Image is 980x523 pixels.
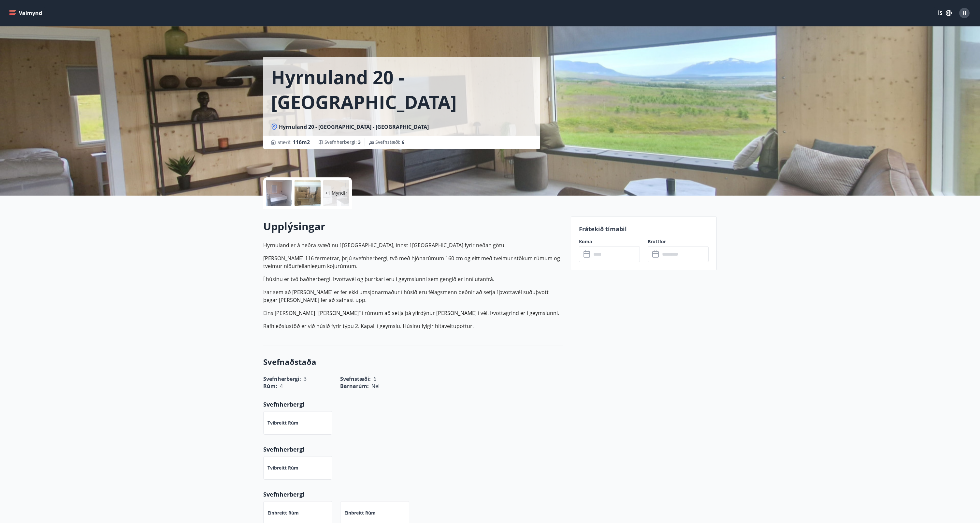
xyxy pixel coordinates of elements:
[263,219,563,233] h2: Upplýsingar
[271,65,532,114] h1: Hyrnuland 20 - [GEOGRAPHIC_DATA]
[648,238,709,245] label: Brottför
[279,123,429,130] span: Hyrnuland 20 - [GEOGRAPHIC_DATA] - [GEOGRAPHIC_DATA]
[263,400,563,409] p: Svefnherbergi
[962,9,966,17] span: H
[402,139,404,145] span: 6
[579,225,709,233] p: Frátekið tímabil
[263,309,563,317] p: Eins [PERSON_NAME] "[PERSON_NAME]" í rúmum að setja þá yfirdýnur [PERSON_NAME] í vél. Þvottagrind...
[263,275,563,283] p: Í húsinu er tvö baðherbergi. Þvottavél og þurrkari eru í geymslunni sem gengið er inní utanfrá.
[358,139,361,145] span: 3
[340,382,369,390] span: Barnarúm :
[325,190,347,196] p: +1 Myndir
[263,254,563,270] p: [PERSON_NAME] 116 fermetrar, þrjú svefnherbergi, tvö með hjónarúmum 160 cm og eitt með tveimur st...
[263,322,563,330] p: Rafhleðslustöð er við húsið fyrir týpu 2. Kapall í geymslu. Húsinu fylgir hitaveitupottur.
[579,238,640,245] label: Koma
[267,465,298,471] p: Tvíbreitt rúm
[267,510,299,516] p: Einbreitt rúm
[267,420,298,426] p: Tvíbreitt rúm
[263,288,563,304] p: Þar sem að [PERSON_NAME] er fer ekki umsjónarmaður í húsið eru félagsmenn beðnir að setja í þvott...
[324,139,361,145] span: Svefnherbergi :
[263,356,563,367] h3: Svefnaðstaða
[278,138,310,146] span: Stærð :
[371,382,380,390] span: Nei
[263,490,563,499] p: Svefnherbergi
[263,445,563,454] p: Svefnherbergi
[263,241,563,249] p: Hyrnuland er á neðra svæðinu í [GEOGRAPHIC_DATA], innst í [GEOGRAPHIC_DATA] fyrir neðan götu.
[263,382,277,390] span: Rúm :
[957,5,972,21] button: H
[293,139,310,146] span: 116 m2
[375,139,404,145] span: Svefnstæði :
[280,382,283,390] span: 4
[8,7,45,19] button: menu
[934,7,955,19] button: ÍS
[344,510,376,516] p: Einbreitt rúm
